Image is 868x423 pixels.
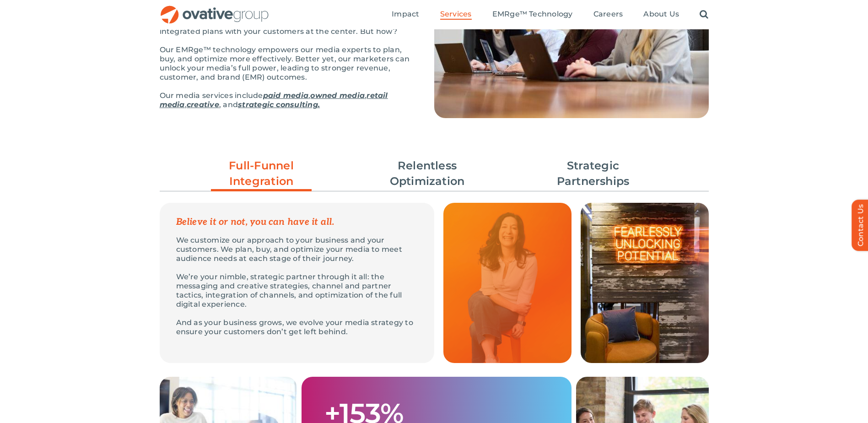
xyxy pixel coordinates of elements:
[543,158,643,189] a: Strategic Partnerships
[160,45,411,82] p: Our EMRge™ technology empowers our media experts to plan, buy, and optimize more effectively. Bet...
[593,10,623,20] a: Careers
[392,10,419,19] span: Impact
[160,5,270,13] a: OG_Full_horizontal_RGB
[176,217,418,227] p: Believe it or not, you can have it all.
[160,153,709,194] ul: Post Filters
[643,10,679,20] a: About Us
[593,10,623,19] span: Careers
[211,158,312,194] a: Full-Funnel Integration
[643,10,679,19] span: About Us
[581,203,709,363] img: Media – Grid 1
[160,91,388,109] a: retail media
[310,91,365,100] a: owned media
[492,10,573,19] span: EMRge™ Technology
[492,10,573,20] a: EMRge™ Technology
[160,91,411,109] p: Our media services include , , , , and
[440,10,472,19] span: Services
[263,91,308,100] a: paid media
[700,10,708,20] a: Search
[176,272,418,309] p: We’re your nimble, strategic partner through it all: the messaging and creative strategies, chann...
[187,100,219,109] a: creative
[176,236,418,263] p: We customize our approach to your business and your customers. We plan, buy, and optimize your me...
[238,100,320,109] a: strategic consulting.
[176,318,418,336] p: And as your business grows, we evolve your media strategy to ensure your customers don’t get left...
[440,10,472,20] a: Services
[392,10,419,20] a: Impact
[377,158,478,189] a: Relentless Optimization
[443,203,571,363] img: Media – Grid Quote 1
